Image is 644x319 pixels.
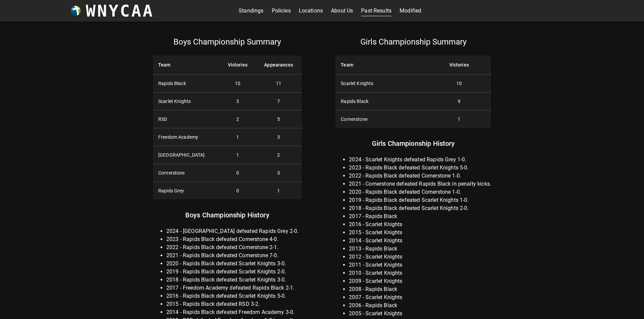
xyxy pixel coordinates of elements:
[166,308,302,316] li: 2014 - Rapids Black defeated Freedom Academy 3-0.
[400,5,421,16] a: Modified
[166,227,302,235] li: 2024 - [GEOGRAPHIC_DATA] defeated Rapids Grey 2-0.
[255,164,302,182] td: 3
[299,5,323,16] a: Locations
[349,180,491,188] li: 2021 - Cornerstone defeated Rapids Black in penalty kicks.
[349,285,491,293] li: 2008 - Rapids Black
[220,164,255,182] td: 0
[220,182,255,200] td: 0
[255,55,302,75] th: Appearances
[239,5,263,16] a: Standings
[427,55,491,75] th: Victories
[220,92,255,110] td: 3
[220,128,255,146] td: 1
[166,235,302,243] li: 2023 - Rapids Black defeated Cornerstone 4-0.
[349,277,491,285] li: 2009 - Scarlet Knights
[427,110,491,128] td: 1
[166,251,302,260] li: 2021 - Rapids Black defeated Cornerstone 7-0.
[335,138,491,149] p: Girls Championship History
[153,110,220,128] th: RSD
[166,276,302,284] li: 2018 - Rapids Black defeated Scarlet Knights 3-0.
[86,1,154,20] h3: WNYCAA
[349,196,491,204] li: 2019 - Rapids Black defeated Scarlet Knights 1-0.
[349,245,491,253] li: 2013 - Rapids Black
[166,243,302,251] li: 2022 - Rapids Black defeated Cornerstone 2-1.
[349,301,491,310] li: 2006 - Rapids Black
[166,260,302,268] li: 2020 - Rapids Black defeated Scarlet Knights 3-0.
[349,229,491,237] li: 2015 - Scarlet Knights
[349,212,491,220] li: 2017 - Rapids Black
[349,188,491,196] li: 2020 - Rapids Black defeated Cornerstone 1-0.
[349,164,491,172] li: 2023 - Rapids Black defeated Scarlet Knights 5-0.
[166,292,302,300] li: 2016 - Rapids Black defeated Scarlet Knights 5-0.
[349,156,491,164] li: 2024 - Scarlet Knights defeated Rapids Grey 1-0.
[255,92,302,110] td: 7
[220,110,255,128] td: 2
[153,164,220,182] th: Cornerstone
[349,261,491,269] li: 2011 - Scarlet Knights
[153,92,220,110] th: Scarlet Knights
[255,182,302,200] td: 1
[153,146,220,164] th: [GEOGRAPHIC_DATA]
[220,146,255,164] td: 1
[166,300,302,308] li: 2015 - Rapids Black defeated RSD 3-2.
[349,253,491,261] li: 2012 - Scarlet Knights
[255,128,302,146] td: 3
[153,210,302,220] p: Boys Championship History
[335,36,491,47] p: Girls Championship Summary
[335,92,427,110] th: Rapids Black
[331,5,353,16] a: About Us
[349,172,491,180] li: 2022 - Rapids Black defeated Cornerstone 1-0.
[166,268,302,276] li: 2019 - Rapids Black defeated Scarlet Knights 2-0.
[361,5,391,16] a: Past Results
[349,269,491,277] li: 2010 - Scarlet Knights
[335,75,427,92] th: Scarlet Knights
[349,310,491,318] li: 2005 - Scarlet Knights
[153,182,220,200] th: Rapids Grey
[153,75,220,92] th: Rapids Black
[255,146,302,164] td: 2
[349,220,491,229] li: 2016 - Scarlet Knights
[349,293,491,301] li: 2007 - Scarlet Knights
[427,92,491,110] td: 9
[220,75,255,92] td: 10
[255,75,302,92] td: 11
[335,55,427,75] th: Team
[272,5,291,16] a: Policies
[153,55,220,75] th: Team
[349,237,491,245] li: 2014 - Scarlet Knights
[220,55,255,75] th: Victories
[71,6,81,16] img: wnycaaBall.png
[153,36,302,47] p: Boys Championship Summary
[349,204,491,212] li: 2018 - Rapids Black defeated Scarlet Knights 2-0.
[153,128,220,146] th: Freedom Academy
[335,110,427,128] th: Cornerstone
[166,284,302,292] li: 2017 - Freedom Academy defeated Rapids Black 2-1.
[427,75,491,92] td: 10
[255,110,302,128] td: 5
